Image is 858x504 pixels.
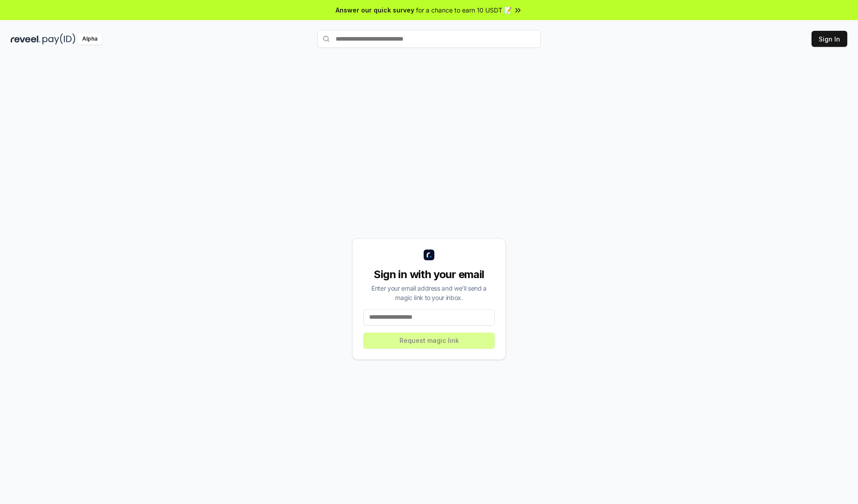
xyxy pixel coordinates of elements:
div: Alpha [77,33,102,45]
div: Sign in with your email [363,267,495,282]
span: Answer our quick survey [336,5,414,15]
img: reveel_dark [11,33,41,45]
img: pay_id [42,33,76,45]
span: for a chance to earn 10 USDT 📝 [416,5,512,15]
div: Enter your email address and we’ll send a magic link to your inbox. [363,283,495,302]
img: logo_small [424,250,434,260]
button: Sign In [812,31,847,47]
